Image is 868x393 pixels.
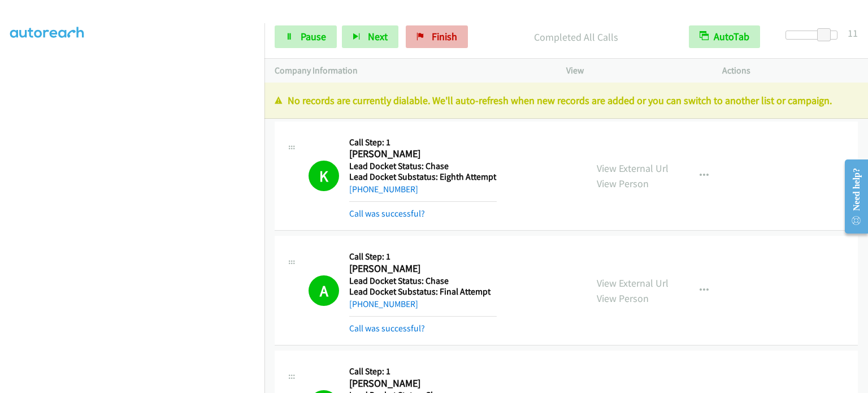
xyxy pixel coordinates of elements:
h2: [PERSON_NAME] [349,262,497,275]
a: View Person [597,292,649,305]
a: [PHONE_NUMBER] [349,184,418,195]
a: Call was successful? [349,208,425,219]
h5: Lead Docket Status: Chase [349,275,497,287]
a: View External Url [597,277,669,290]
a: Pause [275,25,337,48]
p: No records are currently dialable. We'll auto-refresh when new records are added or you can switc... [275,93,858,108]
h5: Call Step: 1 [349,251,497,262]
button: AutoTab [689,25,760,48]
h5: Call Step: 1 [349,366,500,377]
h5: Call Step: 1 [349,137,497,148]
a: Call was successful? [349,323,425,334]
span: Finish [432,30,457,43]
a: View External Url [597,162,669,175]
h2: [PERSON_NAME] [349,148,497,161]
p: Actions [722,64,858,77]
div: 11 [848,25,858,41]
a: [PHONE_NUMBER] [349,299,418,309]
h5: Lead Docket Status: Chase [349,161,497,172]
button: Next [342,25,398,48]
p: Completed All Calls [483,29,669,45]
h1: K [309,161,339,191]
h5: Lead Docket Substatus: Final Attempt [349,286,497,297]
p: Company Information [275,64,546,77]
iframe: Resource Center [836,152,868,241]
h2: [PERSON_NAME] [349,377,497,390]
span: Next [368,30,388,43]
p: View [566,64,702,77]
a: Finish [406,25,468,48]
a: View Person [597,177,649,190]
h1: A [309,275,339,306]
h5: Lead Docket Substatus: Eighth Attempt [349,171,497,183]
span: Pause [301,30,326,43]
